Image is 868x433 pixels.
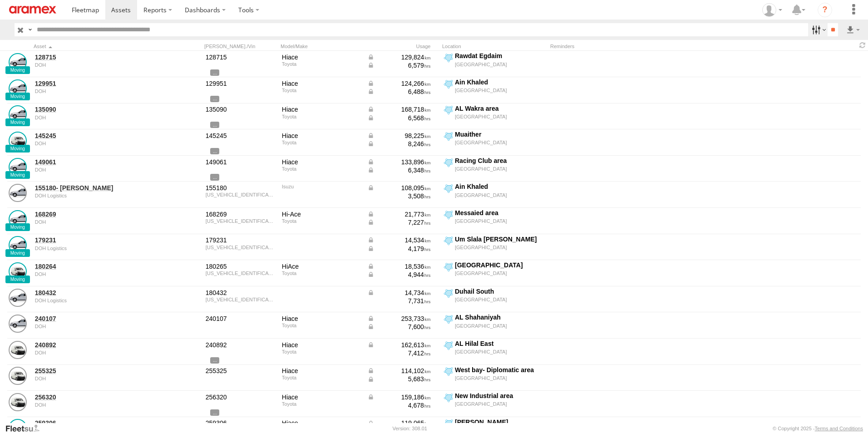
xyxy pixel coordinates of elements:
div: 240107 [206,315,276,323]
div: [GEOGRAPHIC_DATA] [455,323,545,329]
div: JTFLMFCP8S6012627 [206,271,276,276]
div: undefined [35,62,159,68]
div: Toyota [282,375,361,380]
div: [GEOGRAPHIC_DATA] [455,139,545,146]
div: Data from Vehicle CANbus [367,166,431,174]
a: 240107 [35,315,159,323]
div: Hiace [282,419,361,427]
div: Hiace [282,367,361,375]
div: Toyota [282,349,361,354]
div: Data from Vehicle CANbus [367,210,431,218]
div: 128715 [206,53,276,61]
div: Data from Vehicle CANbus [367,289,431,297]
div: Hiace [282,158,361,166]
div: undefined [35,167,159,172]
span: View Asset Details to show all tags [210,174,219,180]
div: undefined [35,141,159,146]
label: Search Filter Options [808,23,828,36]
a: 259306 [35,419,159,427]
label: Click to View Current Location [442,287,547,312]
div: AL Wakra area [455,104,545,113]
div: Duhail South [455,287,545,295]
div: [GEOGRAPHIC_DATA] [455,113,545,120]
div: Hiace [282,79,361,88]
div: Data from Vehicle CANbus [367,271,431,279]
div: undefined [35,193,159,198]
div: Usage [366,43,439,49]
div: [PERSON_NAME]./Vin [204,43,277,49]
div: Data from Vehicle CANbus [367,245,431,253]
div: © Copyright 2025 - [773,426,863,431]
div: AL Shahaniyah [455,313,545,321]
div: undefined [35,350,159,355]
a: 240892 [35,341,159,349]
div: [PERSON_NAME] [455,418,545,426]
div: 4,678 [367,401,431,409]
div: Toyota [282,88,361,93]
a: Terms and Conditions [815,426,863,431]
a: 155180- [PERSON_NAME] [35,184,159,192]
a: View Asset Details [9,262,27,280]
div: Data from Vehicle CANbus [367,61,431,69]
div: undefined [35,376,159,381]
div: [GEOGRAPHIC_DATA] [455,61,545,68]
a: View Asset Details [9,341,27,359]
div: Data from Vehicle CANbus [367,323,431,331]
div: Racing Club area [455,157,545,165]
div: Data from Vehicle CANbus [367,158,431,166]
a: View Asset Details [9,393,27,411]
div: 7,731 [367,297,431,305]
span: View Asset Details to show all tags [210,96,219,102]
a: View Asset Details [9,53,27,71]
div: Data from Vehicle CANbus [367,341,431,349]
div: [GEOGRAPHIC_DATA] [455,270,545,276]
div: Hi-Ace [282,210,361,218]
span: View Asset Details to show all tags [210,409,219,416]
div: Data from Vehicle CANbus [367,88,431,96]
div: Hiace [282,393,361,401]
div: West bay- Diplomatic area [455,366,545,374]
div: Version: 308.01 [393,426,427,431]
span: Refresh [857,41,868,49]
label: Click to View Current Location [442,182,547,207]
a: 149061 [35,158,159,166]
span: View Asset Details to show all tags [210,69,219,76]
div: Hiace [282,132,361,140]
label: Search Query [26,23,34,36]
div: Data from Vehicle CANbus [367,375,431,383]
img: aramex-logo.svg [9,6,56,14]
div: 145245 [206,132,276,140]
div: [GEOGRAPHIC_DATA] [455,349,545,355]
a: View Asset Details [9,315,27,333]
div: Mohammed Fahim [759,3,785,17]
div: Toyota [282,401,361,407]
div: undefined [35,246,159,251]
div: [GEOGRAPHIC_DATA] [455,244,545,251]
div: Reminders [550,43,695,49]
a: 180264 [35,262,159,271]
div: Toyota [282,114,361,119]
div: [GEOGRAPHIC_DATA] [455,375,545,381]
label: Click to View Current Location [442,209,547,233]
div: Rawdat Egdaim [455,52,545,60]
div: undefined [35,115,159,120]
a: View Asset Details [9,367,27,385]
div: 3,508 [367,192,431,200]
a: 129951 [35,79,159,88]
div: Model/Make [281,43,362,49]
div: undefined [35,219,159,225]
a: Visit our Website [5,424,47,433]
div: 256320 [206,393,276,401]
div: New Industrial area [455,392,545,400]
div: 180432 [206,289,276,297]
label: Click to View Current Location [442,261,547,285]
label: Export results as... [845,23,861,36]
div: Data from Vehicle CANbus [367,218,431,226]
div: JAMKP34T8T7P00543 [206,245,276,250]
div: Data from Vehicle CANbus [367,140,431,148]
div: Data from Vehicle CANbus [367,184,431,192]
div: [GEOGRAPHIC_DATA] [455,87,545,93]
div: Location [442,43,547,49]
div: 155180 [206,184,276,192]
a: 135090 [35,105,159,113]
